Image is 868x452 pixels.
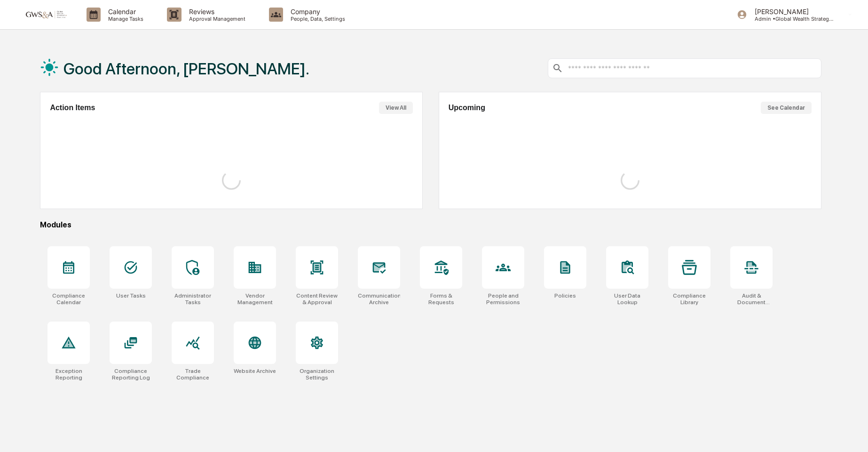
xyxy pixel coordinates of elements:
div: User Tasks [116,292,146,299]
div: Trade Compliance [172,368,214,381]
div: Compliance Reporting Log [110,368,152,381]
h2: Action Items [50,104,95,112]
p: Manage Tasks [101,16,148,22]
div: Modules [40,220,821,229]
div: People and Permissions [482,292,524,306]
div: Organization Settings [296,368,338,381]
p: Calendar [101,8,148,16]
img: logo [23,10,68,19]
h1: Good Afternoon, [PERSON_NAME]. [63,59,309,78]
p: Approval Management [181,16,250,22]
button: See Calendar [761,102,812,114]
div: Compliance Library [668,292,710,306]
p: Reviews [181,8,250,16]
div: Administrator Tasks [172,292,214,306]
p: Company [283,8,350,16]
div: Content Review & Approval [296,292,338,306]
div: Exception Reporting [47,368,90,381]
h2: Upcoming [449,104,485,112]
div: Policies [554,292,576,299]
p: People, Data, Settings [283,16,350,22]
div: Audit & Document Logs [730,292,773,306]
div: User Data Lookup [606,292,648,306]
div: Compliance Calendar [47,292,90,306]
button: View All [379,102,413,114]
p: Admin • Global Wealth Strategies Associates [747,16,835,22]
div: Communications Archive [358,292,400,306]
div: Forms & Requests [420,292,462,306]
p: [PERSON_NAME] [747,8,835,16]
div: Website Archive [234,368,276,374]
div: Vendor Management [234,292,276,306]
